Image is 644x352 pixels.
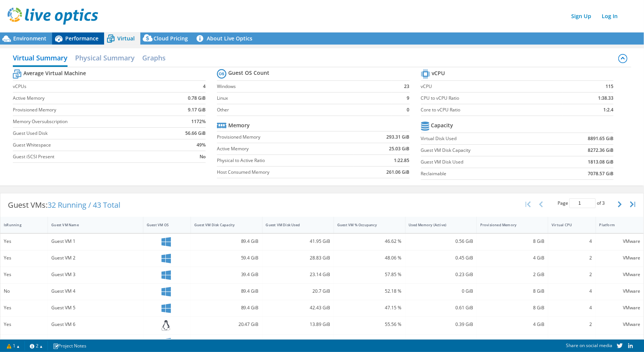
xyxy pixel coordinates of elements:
[552,254,592,262] div: 2
[4,338,44,346] div: Yes
[337,320,401,329] div: 55.56 %
[51,320,140,329] div: Guest VM 6
[569,198,596,208] input: jump to page
[599,338,640,346] div: VMware
[266,287,330,295] div: 20.7 GiB
[394,157,410,164] b: 1:22.85
[194,32,258,45] a: About Live Optics
[599,304,640,312] div: VMware
[337,222,392,227] div: Guest VM % Occupancy
[4,270,44,279] div: Yes
[552,320,592,329] div: 2
[25,341,48,350] a: 2
[407,94,410,102] b: 9
[602,200,605,206] span: 3
[480,320,544,329] div: 4 GiB
[480,254,544,262] div: 4 GiB
[566,342,612,349] span: Share on social media
[599,287,640,295] div: VMware
[480,338,544,346] div: 4 GiB
[217,106,392,114] label: Other
[266,338,330,346] div: 28.61 GiB
[65,35,98,42] span: Performance
[194,320,258,329] div: 20.47 GiB
[51,338,140,346] div: Guest VM 7
[13,94,163,102] label: Active Memory
[147,222,178,227] div: Guest VM OS
[421,106,563,114] label: Core to vCPU Ratio
[4,237,44,245] div: Yes
[191,118,206,125] b: 1172%
[51,254,140,262] div: Guest VM 2
[409,338,473,346] div: 0.3 GiB
[188,94,206,102] b: 0.78 GiB
[13,130,163,137] label: Guest Used Disk
[154,35,188,42] span: Cloud Pricing
[266,237,330,245] div: 41.95 GiB
[480,237,544,245] div: 8 GiB
[13,106,163,114] label: Provisioned Memory
[51,304,140,312] div: Guest VM 5
[228,122,250,129] b: Memory
[337,254,401,262] div: 48.06 %
[203,83,206,90] b: 4
[409,270,473,279] div: 0.23 GiB
[480,304,544,312] div: 8 GiB
[4,304,44,312] div: Yes
[13,153,163,161] label: Guest iSCSI Present
[194,270,258,279] div: 39.4 GiB
[185,130,206,137] b: 56.66 GiB
[337,338,401,346] div: 47.68 %
[409,320,473,329] div: 0.39 GiB
[194,254,258,262] div: 59.4 GiB
[409,254,473,262] div: 0.45 GiB
[217,157,354,164] label: Physical to Active Ratio
[197,141,206,149] b: 49%
[552,338,592,346] div: 4
[552,270,592,279] div: 2
[194,237,258,245] div: 89.4 GiB
[431,122,453,129] b: Capacity
[421,158,551,166] label: Guest VM Disk Used
[188,106,206,114] b: 9.17 GiB
[432,69,445,77] b: vCPU
[598,11,621,22] a: Log In
[337,237,401,245] div: 46.62 %
[194,338,258,346] div: 59.4 GiB
[194,222,249,227] div: Guest VM Disk Capacity
[404,83,410,90] b: 23
[337,287,401,295] div: 52.18 %
[480,222,535,227] div: Provisioned Memory
[603,106,613,114] b: 1:2.4
[599,222,631,227] div: Platform
[421,135,551,142] label: Virtual Disk Used
[217,94,392,102] label: Linux
[217,168,354,176] label: Host Consumed Memory
[421,170,551,178] label: Reclaimable
[588,147,613,154] b: 8272.36 GiB
[588,158,613,166] b: 1813.08 GiB
[142,50,166,65] h2: Graphs
[266,320,330,329] div: 13.89 GiB
[75,50,135,65] h2: Physical Summary
[552,237,592,245] div: 4
[4,254,44,262] div: Yes
[480,287,544,295] div: 8 GiB
[13,141,163,149] label: Guest Whitespace
[337,270,401,279] div: 57.85 %
[387,133,410,141] b: 293.31 GiB
[51,270,140,279] div: Guest VM 3
[200,153,206,161] b: No
[13,35,46,42] span: Environment
[266,254,330,262] div: 28.83 GiB
[588,170,613,178] b: 7078.57 GiB
[599,270,640,279] div: VMware
[51,287,140,295] div: Guest VM 4
[2,341,25,350] a: 1
[266,304,330,312] div: 42.43 GiB
[606,83,613,90] b: 115
[567,11,595,22] a: Sign Up
[598,94,613,102] b: 1:38.33
[588,135,613,142] b: 8891.65 GiB
[407,106,410,114] b: 0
